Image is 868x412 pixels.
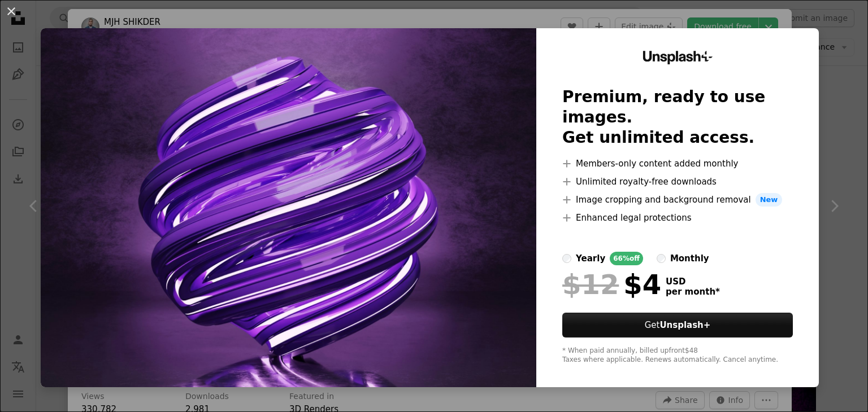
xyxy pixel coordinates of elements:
[666,287,720,297] span: per month *
[562,270,661,299] div: $4
[610,252,643,265] div: 66% off
[756,193,783,207] span: New
[562,211,793,225] li: Enhanced legal protections
[666,277,720,287] span: USD
[562,193,793,207] li: Image cropping and background removal
[562,270,619,299] span: $12
[659,320,710,330] strong: Unsplash+
[657,254,666,263] input: monthly
[562,157,793,170] li: Members-only content added monthly
[562,313,793,338] button: GetUnsplash+
[670,252,709,265] div: monthly
[562,175,793,189] li: Unlimited royalty-free downloads
[562,347,793,365] div: * When paid annually, billed upfront $48 Taxes where applicable. Renews automatically. Cancel any...
[562,87,793,148] h2: Premium, ready to use images. Get unlimited access.
[576,252,605,265] div: yearly
[562,254,571,263] input: yearly66%off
